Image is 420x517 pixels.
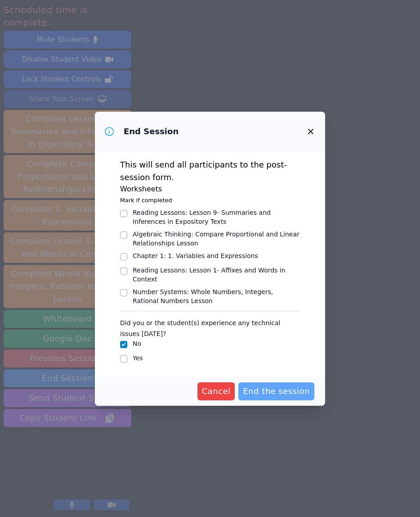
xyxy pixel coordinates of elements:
[133,208,300,226] div: Reading Lessons : Lesson 9- Summaries and Inferences in Expository Texts
[202,385,231,398] span: Cancel
[120,184,300,195] h3: Worksheets
[133,340,141,347] label: No
[133,251,258,260] div: Chapter 1 : 1. Variables and Expressions
[133,230,300,248] div: Algebraic Thinking : Compare Proportional and Linear Relationships Lesson
[133,287,300,305] div: Number Systems : Whole Numbers, Integers, Rational Numbers Lesson
[197,382,235,400] button: Cancel
[133,266,300,284] div: Reading Lessons : Lesson 1- Affixes and Words in Context
[238,382,314,400] button: End the session
[120,197,172,204] small: Mark if completed
[243,385,310,398] span: End the session
[120,315,300,339] legend: Did you or the student(s) experience any technical issues [DATE]?
[120,159,300,184] p: This will send all participants to the post-session form.
[124,126,179,137] h3: End Session
[133,354,143,362] label: Yes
